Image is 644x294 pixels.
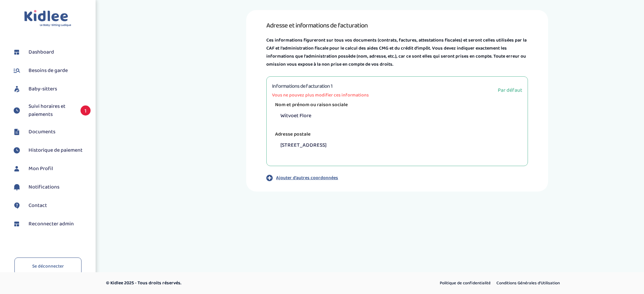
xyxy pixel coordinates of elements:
[12,201,91,211] a: Contact
[24,10,71,27] img: logo.svg
[12,219,91,229] a: Reconnecter admin
[12,127,91,137] a: Documents
[80,105,91,116] span: 1
[12,164,91,174] a: Mon Profil
[12,102,91,119] a: Suivi horaires et paiements 1
[272,92,369,99] span: Vous ne pouvez plus modifier ces informations
[272,100,351,111] label: Nom et prénom ou raison sociale
[29,165,53,173] span: Mon Profil
[12,145,91,155] a: Historique de paiement
[266,36,528,68] p: Ces informations figureront sur tous vos documents (contrats, factures, attestations fiscales) et...
[277,108,522,123] p: Witvoet Flore
[12,182,91,192] a: Notifications
[12,182,22,192] img: notification.svg
[29,183,59,191] span: Notifications
[12,201,22,211] img: contact.svg
[29,202,47,210] span: Contact
[498,86,522,94] span: Par défaut
[276,174,338,181] p: Ajouter d'autres coordonnées
[12,47,22,57] img: dashboard.svg
[12,66,91,76] a: Besoins de garde
[29,128,55,136] span: Documents
[437,279,493,288] a: Politique de confidentialité
[272,129,314,140] label: Adresse postale
[12,219,22,229] img: dashboard.svg
[14,258,82,275] a: Se déconnecter
[12,47,91,57] a: Dashboard
[29,48,54,56] span: Dashboard
[12,164,22,174] img: profil.svg
[12,105,22,116] img: suivihoraire.svg
[277,138,522,153] p: [STREET_ADDRESS]
[12,145,22,155] img: suivihoraire.svg
[29,220,74,228] span: Reconnecter admin
[12,84,22,94] img: babysitters.svg
[29,102,74,119] span: Suivi horaires et paiements
[29,67,68,75] span: Besoins de garde
[266,20,528,31] h1: Adresse et informations de facturation
[29,85,57,93] span: Baby-sitters
[494,279,562,288] a: Conditions Générales d’Utilisation
[266,174,528,181] button: Ajouter d'autres coordonnées
[29,146,83,154] span: Historique de paiement
[106,280,351,287] p: © Kidlee 2025 - Tous droits réservés.
[12,66,22,76] img: besoin.svg
[12,84,91,94] a: Baby-sitters
[12,127,22,137] img: documents.svg
[272,82,369,90] h3: Informations de facturation 1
